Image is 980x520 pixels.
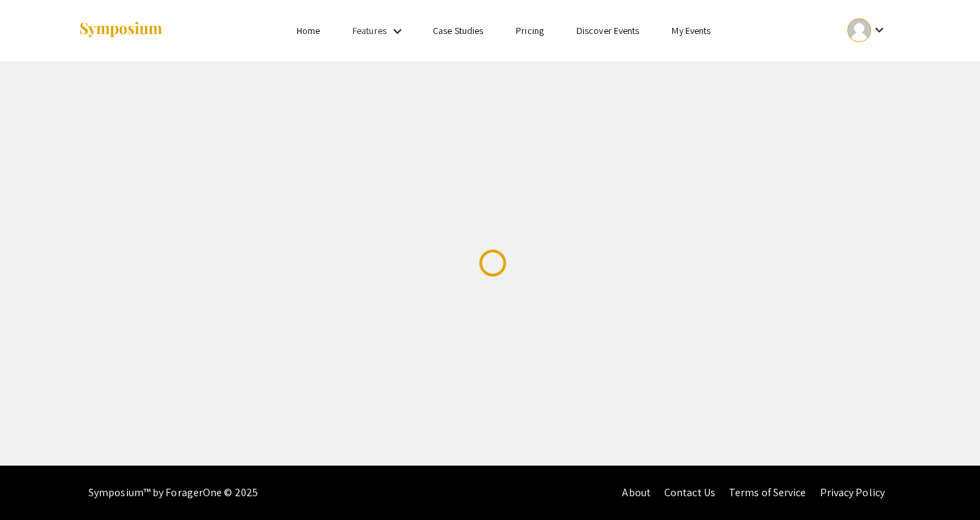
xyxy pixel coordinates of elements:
[672,24,710,37] a: My Events
[729,485,806,500] a: Terms of Service
[516,24,544,37] a: Pricing
[820,485,885,500] a: Privacy Policy
[622,485,651,500] a: About
[433,24,483,37] a: Case Studies
[833,15,902,46] button: Expand account dropdown
[297,24,320,37] a: Home
[78,21,163,39] img: Symposium by ForagerOne
[88,466,258,520] div: Symposium™ by ForagerOne © 2025
[576,24,640,37] a: Discover Events
[353,24,387,37] a: Features
[664,485,715,500] a: Contact Us
[871,22,887,38] mat-icon: Expand account dropdown
[389,23,406,39] mat-icon: Expand Features list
